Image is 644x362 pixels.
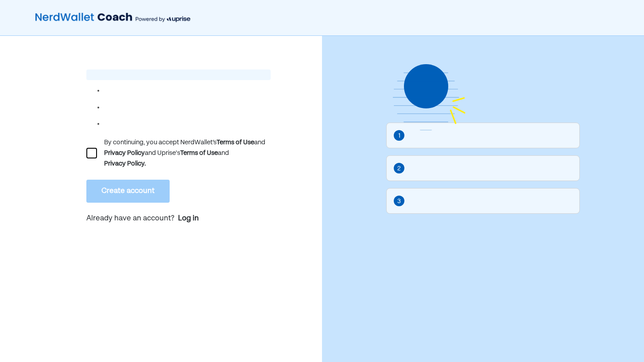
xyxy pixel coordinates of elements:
div: 1 [398,131,400,141]
div: By continuing, you accept NerdWallet’s and and Uprise's and [104,137,270,169]
div: 2 [397,164,401,173]
div: Privacy Policy [104,148,145,158]
div: 3 [397,196,401,206]
p: Already have an account? [86,213,270,225]
button: Create account [86,180,170,203]
div: Privacy Policy. [104,158,146,169]
div: Terms of Use [217,137,254,148]
div: Terms of Use [180,148,218,158]
a: Log in [178,213,199,224]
